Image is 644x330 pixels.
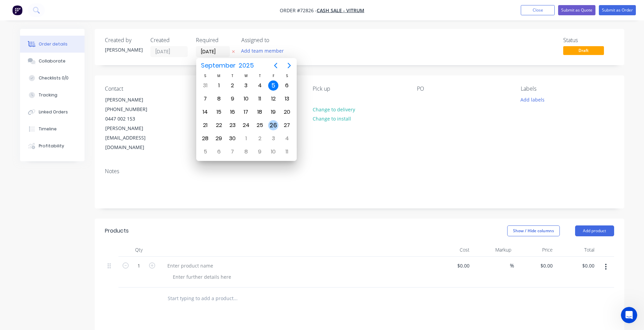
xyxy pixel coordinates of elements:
[241,80,251,91] div: Wednesday, September 3, 2025
[241,147,251,157] div: Wednesday, October 8, 2025
[417,86,510,92] div: PO
[241,37,309,43] div: Assigned to
[309,105,358,114] button: Change to delivery
[563,37,614,43] div: Status
[39,92,57,98] div: Tracking
[105,168,614,175] div: Notes
[241,46,288,55] button: Add team member
[214,120,224,130] div: Monday, September 22, 2025
[282,147,292,157] div: Saturday, October 11, 2025
[20,121,85,137] button: Timeline
[431,243,473,257] div: Cost
[268,133,278,144] div: Friday, October 3, 2025
[214,147,224,157] div: Monday, October 6, 2025
[253,73,266,79] div: T
[517,95,548,104] button: Add labels
[196,37,233,43] div: Required
[241,133,251,144] div: Wednesday, October 1, 2025
[99,95,167,152] div: [PERSON_NAME][PHONE_NUMBER]0447 002 153[PERSON_NAME][EMAIL_ADDRESS][DOMAIN_NAME]
[237,59,256,72] span: 2025
[39,143,64,149] div: Profitability
[237,46,287,55] button: Add team member
[197,59,258,72] button: September2025
[563,46,604,55] span: Draft
[105,46,142,53] div: [PERSON_NAME]
[200,107,210,117] div: Sunday, September 14, 2025
[227,120,238,130] div: Tuesday, September 23, 2025
[105,86,198,92] div: Contact
[472,243,514,257] div: Markup
[255,133,265,144] div: Thursday, October 2, 2025
[214,94,224,104] div: Monday, September 8, 2025
[575,225,614,236] button: Add product
[200,94,210,104] div: Sunday, September 7, 2025
[214,80,224,91] div: Monday, September 1, 2025
[118,243,159,257] div: Qty
[514,243,556,257] div: Price
[241,94,251,104] div: Wednesday, September 10, 2025
[255,147,265,157] div: Thursday, October 9, 2025
[241,120,251,130] div: Wednesday, September 24, 2025
[199,73,212,79] div: S
[200,120,210,130] div: Sunday, September 21, 2025
[227,94,238,104] div: Tuesday, September 9, 2025
[105,124,162,152] div: [PERSON_NAME][EMAIL_ADDRESS][DOMAIN_NAME]
[255,107,265,117] div: Thursday, September 18, 2025
[227,80,238,91] div: Tuesday, September 2, 2025
[269,59,282,72] button: Previous page
[280,73,294,79] div: S
[268,80,278,91] div: Today, Friday, September 5, 2025
[282,107,292,117] div: Saturday, September 20, 2025
[167,292,303,305] input: Start typing to add a product...
[282,133,292,144] div: Saturday, October 4, 2025
[20,104,85,121] button: Linked Orders
[20,36,85,53] button: Order details
[12,5,22,15] img: Factory
[150,37,188,43] div: Created
[227,133,238,144] div: Tuesday, September 30, 2025
[20,53,85,70] button: Collaborate
[200,147,210,157] div: Sunday, October 5, 2025
[105,227,129,235] div: Products
[255,94,265,104] div: Thursday, September 11, 2025
[266,73,280,79] div: F
[555,243,597,257] div: Total
[227,147,238,157] div: Tuesday, October 7, 2025
[39,58,66,64] div: Collaborate
[105,37,142,43] div: Created by
[282,59,296,72] button: Next page
[105,114,162,124] div: 0447 002 153
[214,133,224,144] div: Monday, September 29, 2025
[39,75,69,81] div: Checklists 0/0
[214,107,224,117] div: Monday, September 15, 2025
[239,73,253,79] div: W
[282,94,292,104] div: Saturday, September 13, 2025
[200,59,237,72] span: September
[268,107,278,117] div: Friday, September 19, 2025
[558,5,595,15] button: Submit as Quote
[39,109,68,115] div: Linked Orders
[105,95,162,105] div: [PERSON_NAME]
[282,120,292,130] div: Saturday, September 27, 2025
[282,80,292,91] div: Saturday, September 6, 2025
[20,70,85,87] button: Checklists 0/0
[521,86,614,92] div: Labels
[39,126,57,132] div: Timeline
[227,107,238,117] div: Tuesday, September 16, 2025
[313,86,406,92] div: Pick up
[255,120,265,130] div: Thursday, September 25, 2025
[317,7,364,14] a: Cash Sale - VITRUM
[507,225,560,236] button: Show / Hide columns
[309,114,354,123] button: Change to install
[599,5,636,15] button: Submit as Order
[200,133,210,144] div: Sunday, September 28, 2025
[200,80,210,91] div: Sunday, August 31, 2025
[241,107,251,117] div: Wednesday, September 17, 2025
[226,73,239,79] div: T
[20,87,85,104] button: Tracking
[20,137,85,154] button: Profitability
[212,73,226,79] div: M
[268,120,278,130] div: Friday, September 26, 2025
[268,147,278,157] div: Friday, October 10, 2025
